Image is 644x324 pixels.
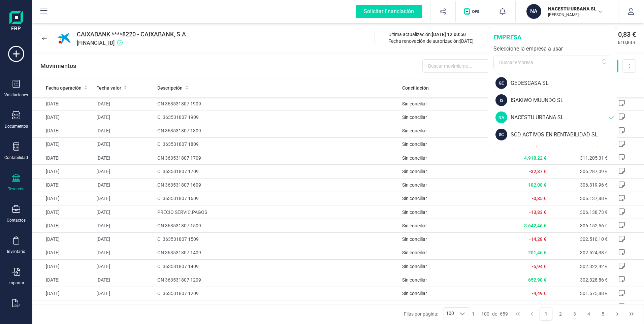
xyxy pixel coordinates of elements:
[32,124,94,137] td: [DATE]
[32,260,94,273] td: [DATE]
[94,246,155,259] td: [DATE]
[94,137,155,151] td: [DATE]
[472,311,475,317] span: 1
[94,151,155,165] td: [DATE]
[608,39,636,46] span: 317.610,83 €
[549,205,610,219] td: 306.138,73 €
[402,169,427,174] span: Sin conciliar
[529,236,546,242] span: -14,28 €
[32,137,94,151] td: [DATE]
[157,168,396,175] span: C. 363531807 1709
[96,85,121,91] span: Fecha valor
[5,124,28,129] div: Documentos
[495,111,507,123] div: NA
[526,4,541,19] div: NA
[432,32,466,37] span: [DATE] 12:00:50
[94,287,155,300] td: [DATE]
[493,45,611,53] div: Seleccione la empresa a usar
[549,232,610,246] td: 302.510,10 €
[94,219,155,232] td: [DATE]
[549,178,610,192] td: 306.319,96 €
[32,192,94,205] td: [DATE]
[524,155,546,161] span: 4.918,22 €
[94,232,155,246] td: [DATE]
[532,196,546,201] span: -0,85 €
[460,1,486,22] button: Logo de OPS
[493,56,611,69] input: Buscar empresa
[460,38,474,44] span: [DATE]
[511,307,524,320] button: First Page
[40,61,76,71] p: Movimientos
[388,31,474,38] div: Última actualización:
[32,151,94,165] td: [DATE]
[549,151,610,165] td: 311.205,31 €
[32,205,94,219] td: [DATE]
[532,264,546,269] span: -5,94 €
[402,236,427,242] span: Sin conciliar
[32,219,94,232] td: [DATE]
[9,11,23,32] img: Logo Finanedi
[548,5,602,12] p: NACESTU URBANA SL
[46,85,82,91] span: Fecha operación
[402,141,427,147] span: Sin conciliar
[94,192,155,205] td: [DATE]
[549,300,610,314] td: 301.680,37 €
[32,273,94,287] td: [DATE]
[7,218,26,223] div: Contactos
[495,94,507,106] div: IS
[94,165,155,178] td: [DATE]
[540,307,552,320] button: Page 1
[402,209,427,215] span: Sin conciliar
[32,110,94,124] td: [DATE]
[157,114,396,121] span: C. 363531807 1909
[157,85,183,91] span: Descripción
[157,155,396,161] span: ON 363531807 1709
[402,250,427,255] span: Sin conciliar
[77,30,188,39] span: CAIXABANK ****8220 - CAIXABANK, S.A.
[524,223,546,228] span: 3.642,46 €
[32,246,94,259] td: [DATE]
[524,1,610,22] button: NANACESTU URBANA SL[PERSON_NAME]
[4,155,28,160] div: Contabilidad
[529,209,546,215] span: -13,83 €
[549,165,610,178] td: 306.287,09 €
[4,92,28,98] div: Validaciones
[549,219,610,232] td: 306.152,56 €
[481,311,489,317] span: 100
[511,114,609,122] div: NACESTU URBANA SL
[472,311,508,317] div: -
[32,232,94,246] td: [DATE]
[495,77,507,89] div: GE
[157,141,396,148] span: C. 363531807 1809
[94,205,155,219] td: [DATE]
[528,277,546,283] span: 652,98 €
[32,178,94,192] td: [DATE]
[157,195,396,202] span: C. 363531807 1609
[7,249,25,254] div: Inventario
[625,307,638,320] button: Last Page
[77,39,188,47] span: [FINANCIAL_ID]
[404,307,469,320] div: Filas por página:
[157,290,396,297] span: C. 363531807 1209
[548,12,602,18] p: [PERSON_NAME]
[32,287,94,300] td: [DATE]
[94,178,155,192] td: [DATE]
[597,307,609,320] button: Page 5
[402,264,427,269] span: Sin conciliar
[511,79,617,87] div: GEDESCASA SL
[157,249,396,256] span: ON 363531807 1409
[549,273,610,287] td: 302.328,86 €
[528,250,546,255] span: 201,46 €
[402,115,427,120] span: Sin conciliar
[402,128,427,133] span: Sin conciliar
[549,260,610,273] td: 302.322,92 €
[157,222,396,229] span: ON 363531807 1509
[422,59,519,73] input: Buscar movimiento...
[157,127,396,134] span: ON 363531807 1809
[402,182,427,188] span: Sin conciliar
[511,96,617,104] div: ISAKIWO MUUNDO SL
[348,1,430,22] button: Solicitar financiación
[94,300,155,314] td: [DATE]
[402,223,427,228] span: Sin conciliar
[532,291,546,296] span: -4,49 €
